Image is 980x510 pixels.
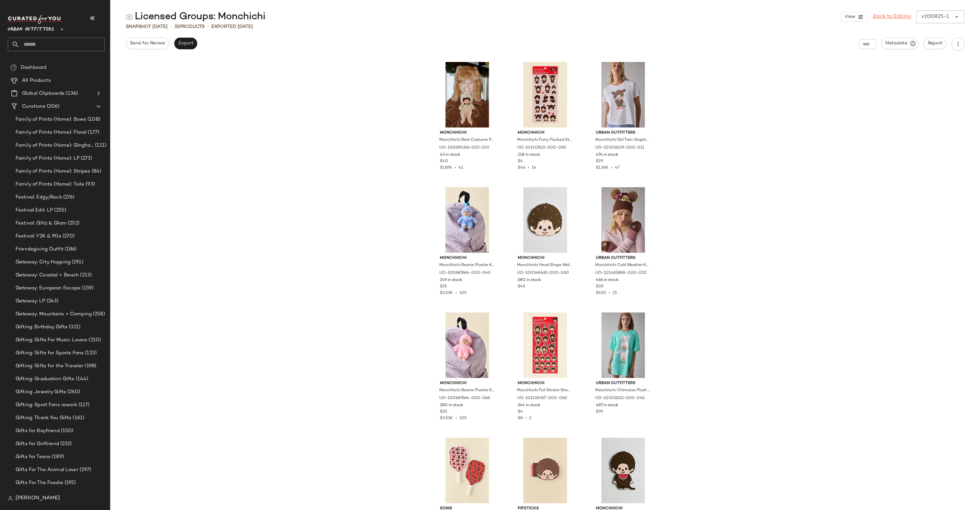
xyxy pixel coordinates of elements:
span: Monchhichi [440,255,495,261]
span: $25 [440,284,447,290]
span: (260) [66,388,80,396]
span: $1.87K [440,166,452,170]
span: $25 [440,409,447,415]
span: Festival Edit: LP [16,207,53,214]
span: Monchhichi Beanie Plushie Keychain in Pink at Urban Outfitters [439,388,494,394]
span: 149 in stock [440,277,462,283]
span: UO-101465888-000-020 [595,270,647,276]
span: 218 in stock [518,152,540,158]
span: 105 [459,291,466,295]
span: Friendsgiving Outfit [16,246,64,253]
span: 244 in stock [518,403,540,408]
span: 680 in stock [518,277,541,283]
img: 101418267_060_b [513,312,578,378]
span: Snapshot [DATE] [126,23,168,30]
span: (206) [45,103,59,110]
img: 101465888_020_b [591,187,656,253]
span: Monchhichi Chimutan Plush Graphic T-Shirt Dress in Turquoise, Women's at Urban Outfitters [595,388,650,394]
span: 105 [459,416,466,420]
span: $4 [518,409,523,415]
span: (210) [87,336,101,344]
span: • [170,23,172,30]
span: Festival: Edgy/Rock [16,194,62,201]
span: $8 [518,416,523,420]
span: UO-100687664-000-066 [439,395,490,401]
span: Monchhichi Girl Twin Graphic Slim Tee in Ivory, Women's at Urban Outfitters [595,137,650,143]
span: Urban Outfitters [596,381,651,386]
img: svg%3e [8,496,13,501]
span: UO-101418267-000-060 [517,395,567,401]
img: 97161251_020_b [513,438,578,503]
span: $3.53K [440,416,453,420]
img: svg%3e [126,14,132,20]
span: $46 [518,166,525,170]
span: 2 [529,416,531,420]
span: Metadata [885,41,915,46]
span: Gifting: Graduation Gifts [16,375,75,383]
span: Gifts For The Foodie [16,479,63,487]
span: UO-100348481-000-060 [517,270,569,276]
span: Monchhichi [518,255,573,261]
span: Urban Outfitters [596,130,651,136]
span: (195) [63,479,76,487]
span: (189) [51,453,64,461]
span: • [525,166,532,170]
span: (186) [64,246,77,253]
span: UO-100687664-000-040 [439,270,491,276]
img: 100348481_060_b [513,187,578,253]
span: Getaway: Mountains + Camping [16,310,92,318]
span: (159) [80,285,93,292]
img: 101417632_060_b [513,62,578,127]
span: Family of Prints (Home): Toile [16,181,84,188]
span: $29 [596,159,603,164]
span: View [844,14,855,19]
span: Monchhichi [440,130,495,136]
span: Family of Prints (Home): LP [16,155,79,162]
div: Licensed Groups: Monchichi [126,10,266,23]
span: (108) [86,116,100,123]
span: [PERSON_NAME] [16,494,60,502]
span: Monchhichi Beanie Plushie Keychain in Blue at Urban Outfitters [439,262,494,268]
button: Report [924,38,946,49]
button: Send for Review [126,38,169,49]
img: 103236311_046_b [591,312,656,378]
span: $3.53K [440,291,453,295]
span: Family of Prints (Home): Stripes [16,168,90,175]
span: Urban Outfitters [596,255,651,261]
span: (276) [62,194,75,201]
span: $1.36K [596,166,608,170]
span: • [207,23,209,30]
span: Monchhichi Head Shape Wall Clock at Urban Outfitters [517,262,572,268]
span: (291) [70,259,83,266]
span: (321) [67,323,80,331]
span: Festival: Glitz & Glam [16,220,66,227]
span: (144) [75,375,89,383]
span: (161) [71,414,84,422]
span: Getaway: European Escape [16,285,80,292]
span: UO-101417632-000-060 [517,145,566,151]
span: (297) [78,466,91,474]
img: 100687664_066_b [435,312,500,378]
p: Exported [DATE] [211,23,253,30]
span: (198) [83,362,96,370]
span: $39 [596,409,603,415]
span: Gifting: Birthday Gifts [16,323,67,331]
span: (255) [53,207,66,214]
span: (177) [87,129,99,136]
div: Products [174,23,205,30]
span: $4 [518,159,523,164]
span: Monchhichi Bear Costume Plushie in Monch in Bear at Urban Outfitters [439,137,494,143]
span: (136) [65,90,78,97]
span: 474 in stock [596,152,618,158]
span: Family of Prints (Home): Floral [16,129,87,136]
span: $30 [596,284,604,290]
span: Global Clipboards [22,90,65,97]
img: 100690361_020_c [435,62,500,127]
span: • [523,416,529,420]
img: 101280634_060_b [591,438,656,503]
span: 47 [615,166,620,170]
img: 103236139_011_b [591,62,656,127]
span: 15 [613,291,617,295]
span: Gifts for Girlfriend [16,440,59,448]
span: Monchhichi Furry Flocked Sticker Sheet in Red at Urban Outfitters [517,137,572,143]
